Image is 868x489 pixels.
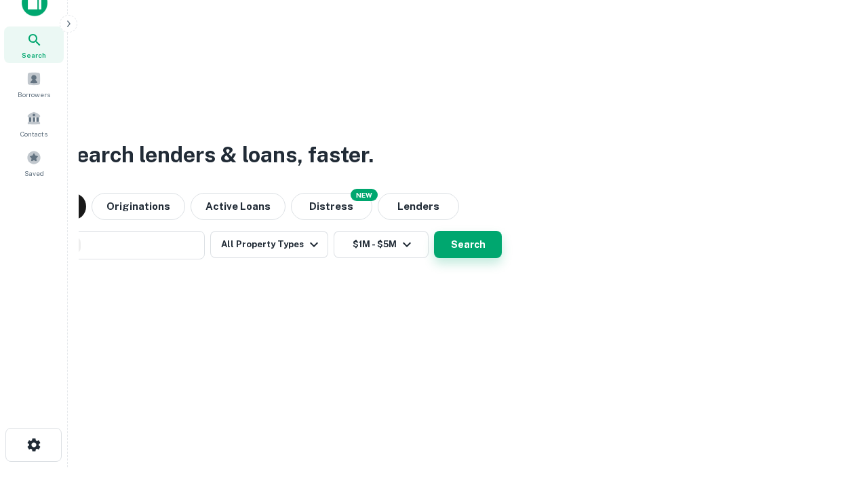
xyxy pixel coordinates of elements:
a: Contacts [4,105,64,142]
button: $1M - $5M [334,231,429,258]
a: Saved [4,145,64,181]
button: Active Loans [191,193,285,220]
button: Lenders [378,193,459,220]
button: All Property Types [210,231,328,258]
button: Search [434,231,502,258]
span: Search [22,50,46,60]
span: Contacts [20,128,47,139]
h3: Search lenders & loans, faster. [62,139,374,171]
a: Borrowers [4,66,64,103]
button: Originations [92,193,185,220]
button: Search distressed loans with lien and other non-mortgage details. [291,193,372,220]
a: Search [4,26,64,63]
span: Borrowers [18,89,50,100]
span: Saved [24,168,44,179]
iframe: Chat Widget [800,380,868,446]
div: NEW [351,189,378,201]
